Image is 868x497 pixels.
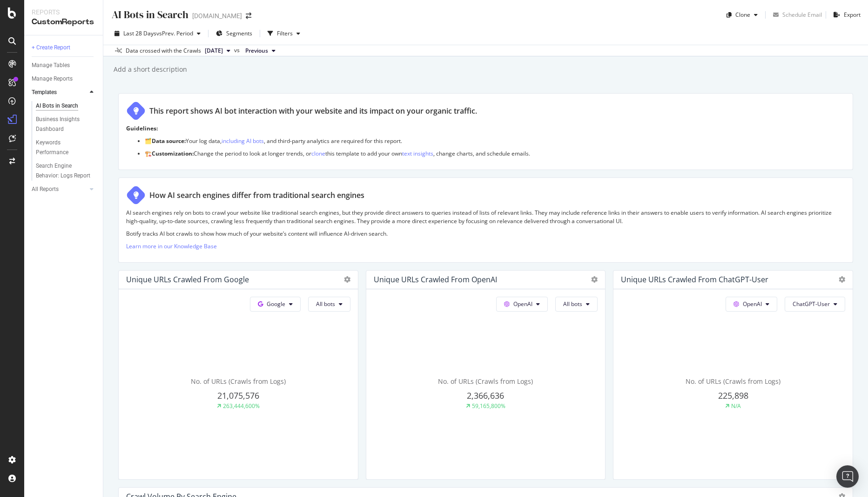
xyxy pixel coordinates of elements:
[32,74,73,84] div: Manage Reports
[32,43,70,53] div: + Create Report
[126,209,845,225] p: AI search engines rely on bots to crawl your website like traditional search engines, but they pr...
[467,390,504,401] span: 2,366,636
[126,242,217,250] a: Learn more in our Knowledge Base
[36,161,91,181] div: Search Engine Behavior: Logs Report
[513,300,532,308] span: OpenAI
[32,43,96,53] a: + Create Report
[191,377,286,386] span: No. of URLs (Crawls from Logs)
[374,275,497,284] div: Unique URLs Crawled from OpenAI
[113,65,187,74] div: Add a short description
[723,7,761,22] button: Clone
[118,93,853,170] div: This report shows AI bot interaction with your website and its impact on your organic traffic.Gui...
[277,29,293,37] div: Filters
[316,300,335,308] span: All bots
[472,402,505,410] div: 59,165,800%
[145,150,845,157] p: 🏗️ Change the period to look at longer trends, or this template to add your own , change charts, ...
[785,297,845,312] button: ChatGPT-User
[621,275,768,284] div: Unique URLs Crawled from ChatGPT-User
[245,47,268,55] span: Previous
[246,13,251,19] div: arrow-right-arrow-left
[111,7,188,22] div: AI Bots in Search
[126,275,249,284] div: Unique URLs Crawled from Google
[402,150,433,157] a: text insights
[32,61,70,70] div: Manage Tables
[192,11,242,20] div: [DOMAIN_NAME]
[267,300,285,308] span: Google
[36,115,89,134] div: Business Insights Dashboard
[32,17,95,27] div: CustomReports
[36,138,88,157] div: Keywords Performance
[563,300,582,308] span: All bots
[222,137,264,145] a: including AI bots
[844,11,861,19] div: Export
[782,11,822,19] div: Schedule Email
[496,297,548,312] button: OpenAI
[311,150,325,157] a: clone
[118,270,358,480] div: Unique URLs Crawled from GoogleGoogleAll botsNo. of URLs (Crawls from Logs)21,075,576263,444,600%
[212,26,256,41] button: Segments
[111,26,204,41] button: Last 28 DaysvsPrev. Period
[126,124,158,132] strong: Guidelines:
[36,115,96,134] a: Business Insights Dashboard
[769,7,822,22] button: Schedule Email
[36,161,96,181] a: Search Engine Behavior: Logs Report
[366,270,606,480] div: Unique URLs Crawled from OpenAIOpenAIAll botsNo. of URLs (Crawls from Logs)2,366,63659,165,800%
[250,297,301,312] button: Google
[836,465,859,488] div: Open Intercom Messenger
[242,45,279,56] button: Previous
[205,47,223,55] span: 2025 Aug. 27th
[149,106,477,116] div: This report shows AI bot interaction with your website and its impact on your organic traffic.
[36,101,78,111] div: AI Bots in Search
[793,300,830,308] span: ChatGPT-User
[726,297,777,312] button: OpenAI
[264,26,304,41] button: Filters
[743,300,762,308] span: OpenAI
[234,46,242,54] span: vs
[308,297,350,312] button: All bots
[226,29,252,37] span: Segments
[123,29,156,37] span: Last 28 Days
[32,7,95,17] div: Reports
[555,297,598,312] button: All bots
[152,137,186,145] strong: Data source:
[686,377,781,386] span: No. of URLs (Crawls from Logs)
[32,184,87,194] a: All Reports
[118,177,853,263] div: How AI search engines differ from traditional search enginesAI search engines rely on bots to cra...
[830,7,861,22] button: Export
[36,138,96,157] a: Keywords Performance
[126,230,845,238] p: Botify tracks AI bot crawls to show how much of your website’s content will influence AI-driven s...
[36,101,96,111] a: AI Bots in Search
[32,88,87,97] a: Templates
[32,61,96,70] a: Manage Tables
[32,74,96,84] a: Manage Reports
[32,184,59,194] div: All Reports
[152,150,194,157] strong: Customization:
[145,137,845,145] p: 🗂️ Your log data, , and third-party analytics are required for this report.
[217,390,259,401] span: 21,075,576
[201,45,234,56] button: [DATE]
[438,377,533,386] span: No. of URLs (Crawls from Logs)
[223,402,260,410] div: 263,444,600%
[156,29,193,37] span: vs Prev. Period
[735,11,750,19] div: Clone
[32,88,57,97] div: Templates
[126,47,201,55] div: Data crossed with the Crawls
[149,190,364,201] div: How AI search engines differ from traditional search engines
[613,270,853,480] div: Unique URLs Crawled from ChatGPT-UserOpenAIChatGPT-UserNo. of URLs (Crawls from Logs)225,898N/A
[718,390,748,401] span: 225,898
[731,402,741,410] div: N/A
